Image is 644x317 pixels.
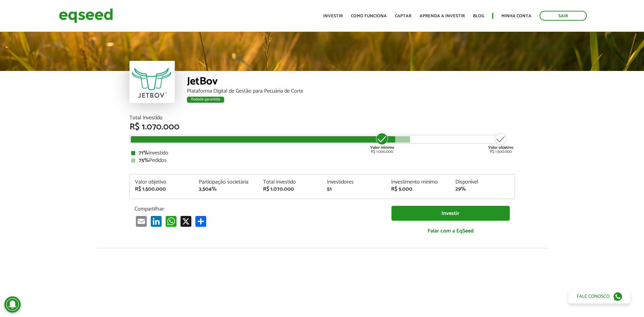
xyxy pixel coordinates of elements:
[351,14,387,18] a: Como funciona
[455,187,509,192] div: 29%
[391,187,445,192] div: R$ 5.000
[135,206,381,212] p: Compartilhar:
[129,123,515,131] div: R$ 1.070.000
[139,156,149,165] strong: 75%
[488,132,514,154] div: R$ 1.500.000
[391,224,510,238] a: Falar com a EqSeed
[540,11,587,21] a: Sair
[135,216,148,227] a: Email
[149,216,163,227] a: LinkedIn
[323,14,343,18] a: Investir
[199,187,253,192] div: 3,504%
[131,158,513,163] div: Pedidos
[135,187,189,192] div: R$ 1.500.000
[194,216,208,227] a: Partilhar
[370,144,394,151] strong: Valor mínimo
[187,76,515,89] div: JetBov
[129,115,515,121] div: Total Investido
[164,216,178,227] a: WhatsApp
[59,7,113,25] img: EqSeed
[369,132,395,154] div: R$ 1.000.000
[179,216,193,227] a: X
[327,187,381,192] div: 51
[187,97,224,103] div: Rodada garantida
[395,14,411,18] a: Captar
[391,206,510,221] a: Investir
[131,150,513,156] div: Investido
[263,179,317,185] div: Total investido
[135,179,189,185] div: Valor objetivo
[187,89,515,94] div: Plataforma Digital de Gestão para Pecuária de Corte
[420,14,465,18] a: Aprenda a investir
[139,148,148,157] strong: 71%
[327,179,381,185] div: Investidores
[455,179,509,185] div: Disponível
[501,14,531,18] a: Minha conta
[473,14,484,18] a: Blog
[199,179,253,185] div: Participação societária
[263,187,317,192] div: R$ 1.070.000
[391,179,445,185] div: Investimento mínimo
[568,289,630,303] a: Fale conosco
[488,144,514,151] strong: Valor objetivo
